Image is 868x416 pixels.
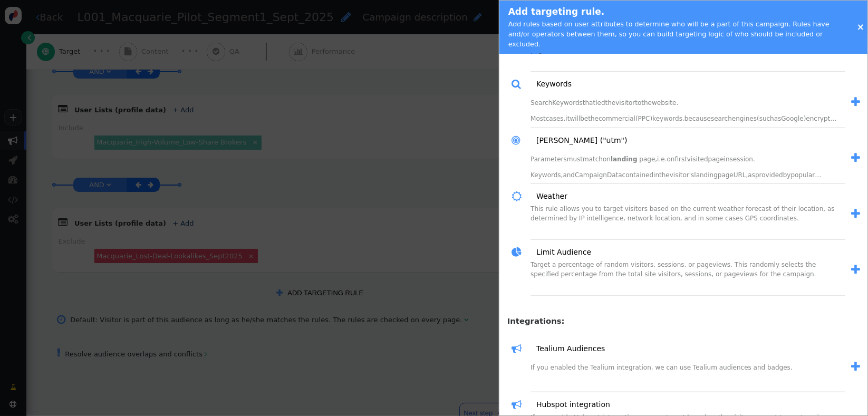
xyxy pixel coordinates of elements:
span: engines [732,115,757,122]
span: Search [531,99,552,107]
span: commercial [599,115,635,122]
p: If you enabled the Tealium integration, we can use Tealium audiences and badges. [531,363,845,372]
span: it [565,115,570,122]
span:  [851,208,860,219]
span: because [684,115,711,122]
span: that [583,99,595,107]
span: the [605,99,616,107]
span: (PPC) [635,115,652,122]
span: search [711,115,732,122]
h4: Integrations: [499,311,867,327]
span: on [667,156,675,163]
a: × [857,22,864,32]
a: [PERSON_NAME] ("utm") [529,135,628,146]
span:  [512,397,529,412]
span: page, [639,156,657,163]
span:  [512,245,529,260]
span: Google) [781,115,806,122]
div: Add rules based on user attributes to determine who will be a part of this campaign. Rules have a... [508,19,841,49]
span: i.e. [657,156,667,163]
a: Weather [529,191,567,202]
span: landing [611,156,638,163]
a:  [845,94,860,111]
span: page [708,156,724,163]
span: cases, [546,115,566,122]
span: keywords, [652,115,684,122]
span: as [748,171,755,179]
span: Parameters [531,156,567,163]
span: website. [652,99,678,107]
span: and [563,171,575,179]
span: be [580,115,588,122]
span: the [641,99,652,107]
span: URL, [734,171,748,179]
span: will [570,115,580,122]
a:  [845,262,860,278]
span:  [851,152,860,163]
span: landing [694,171,717,179]
span:  [512,76,529,92]
span: Data [607,171,622,179]
span: page [718,171,734,179]
span: the [588,115,599,122]
span: as [774,115,782,122]
span:  [512,189,529,204]
span: Keywords [552,99,583,107]
a: Hubspot integration [529,399,610,410]
span:  [512,341,529,356]
span: Keywords, [531,171,563,179]
span:  [851,264,860,275]
span: contained [622,171,654,179]
div: This rule allows you to include or exclude visitors for this campaign, based on their most visite... [531,36,845,72]
span: on [603,156,611,163]
a: Limit Audience [529,247,591,258]
span: (such [757,115,774,122]
a: Keywords [529,79,572,90]
span: visitor [615,99,635,107]
a:  [845,150,860,167]
span:  [851,96,860,108]
span: popular [790,171,815,179]
a:  [845,206,860,222]
span: in [724,156,730,163]
span:  [851,361,860,372]
div: Target a percentage of random visitors, sessions, or pageviews. This randomly selects the specifi... [531,260,845,296]
span: visited [687,156,708,163]
span: provided [755,171,783,179]
a:  [845,359,860,375]
span: by [783,171,791,179]
span: must [567,156,583,163]
span: visitor's [670,171,695,179]
span: in [653,171,659,179]
span: match [583,156,603,163]
span: Campaign [575,171,607,179]
span: Most [531,115,546,122]
span: session. [730,156,755,163]
span: the [659,171,670,179]
span: first [674,156,687,163]
div: This rule allows you to target visitors based on the current weather forecast of their location, ... [531,204,845,240]
span: led [595,99,605,107]
span:  [512,133,529,148]
span: to [635,99,641,107]
a: Tealium Audiences [529,343,605,354]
